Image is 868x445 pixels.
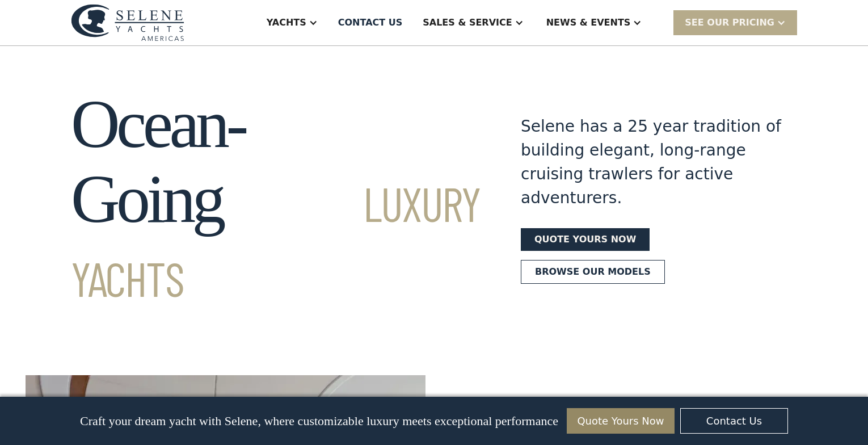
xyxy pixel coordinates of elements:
[685,16,774,30] div: SEE Our Pricing
[71,4,184,41] img: logo
[680,408,788,434] a: Contact Us
[423,16,512,30] div: Sales & Service
[673,10,797,35] div: SEE Our Pricing
[80,414,558,429] p: Craft your dream yacht with Selene, where customizable luxury meets exceptional performance
[521,115,782,210] div: Selene has a 25 year tradition of building elegant, long-range cruising trawlers for active adven...
[338,16,403,30] div: Contact US
[267,16,306,30] div: Yachts
[521,260,665,284] a: Browse our models
[567,408,675,434] a: Quote Yours Now
[521,228,650,251] a: Quote yours now
[71,174,480,307] span: Luxury Yachts
[71,87,480,312] h1: Ocean-Going
[546,16,631,30] div: News & EVENTS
